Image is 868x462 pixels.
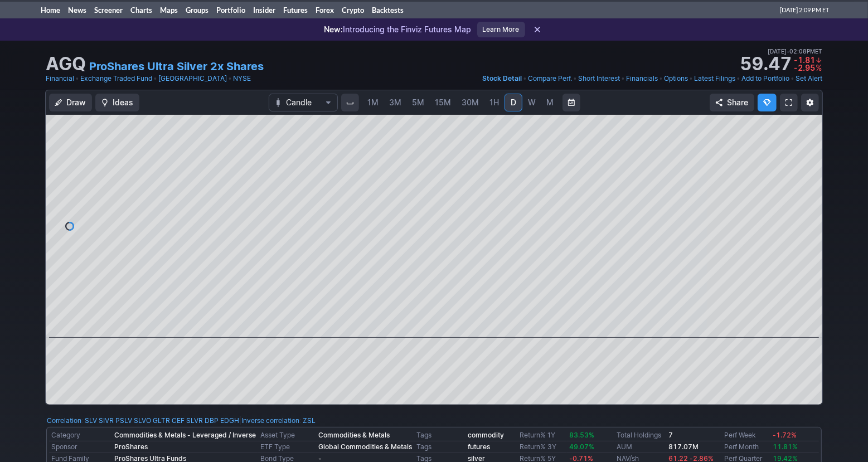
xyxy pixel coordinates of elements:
[258,430,316,441] td: Asset Type
[127,2,156,18] a: Charts
[318,442,412,451] b: Global Commodities & Metals
[212,2,249,18] a: Portfolio
[46,55,86,73] h1: AGQ
[90,2,127,18] a: Screener
[780,2,829,18] span: [DATE] 2:09 PM ET
[384,94,406,111] a: 3M
[484,94,504,111] a: 1H
[49,94,92,111] button: Draw
[338,2,368,18] a: Crypto
[736,73,740,84] span: •
[186,415,203,426] a: SLVR
[722,441,770,453] td: Perf Month
[64,2,90,18] a: News
[239,415,316,426] div: | :
[47,415,239,426] div: :
[46,73,74,84] a: Financial
[156,2,182,18] a: Maps
[468,431,505,439] a: commodity
[573,73,577,84] span: •
[727,97,748,108] span: Share
[816,63,822,72] span: %
[220,415,239,426] a: EDGH
[324,25,343,34] span: New:
[134,415,151,426] a: SLVO
[233,73,251,84] a: NYSE
[172,415,185,426] a: CEF
[477,22,525,37] a: Learn More
[341,94,359,111] button: Interval
[482,73,522,84] a: Stock Detail
[228,73,232,84] span: •
[49,430,112,441] td: Category
[414,441,466,453] td: Tags
[153,415,170,426] a: GLTR
[615,441,667,453] td: AUM
[95,94,139,111] button: Ideas
[85,415,97,426] a: SLV
[621,73,625,84] span: •
[80,73,152,84] a: Exchange Traded Fund
[517,430,567,441] td: Return% 1Y
[269,94,338,111] button: Chart Type
[668,431,673,439] b: 7
[710,94,754,111] button: Share
[249,2,279,18] a: Insider
[482,74,522,82] span: Stock Detail
[489,98,499,107] span: 1H
[569,442,594,451] span: 49.07%
[773,442,798,451] span: 11.81%
[303,415,316,426] a: ZSL
[407,94,429,111] a: 5M
[47,416,81,425] a: Correlation
[412,98,424,107] span: 5M
[205,415,219,426] a: DBP
[694,74,735,82] span: Latest Filings
[668,442,699,451] b: 817.07M
[153,73,157,84] span: •
[773,431,797,439] span: -1.72%
[66,97,86,108] span: Draw
[324,24,472,35] p: Introducing the Finviz Futures Map
[414,430,466,441] td: Tags
[468,442,491,451] a: futures
[505,94,522,111] a: D
[528,98,536,107] span: W
[241,416,299,425] a: Inverse correlation
[389,98,401,107] span: 3M
[528,73,572,84] a: Compare Perf.
[791,73,794,84] span: •
[114,431,256,439] b: Commodities & Metals - Leveraged / Inverse
[758,94,777,111] button: Explore new features
[511,98,516,107] span: D
[462,98,479,107] span: 30M
[279,2,312,18] a: Futures
[286,97,321,108] span: Candle
[796,73,822,84] a: Set Alert
[368,2,408,18] a: Backtests
[615,430,667,441] td: Total Holdings
[626,73,658,84] a: Financials
[75,73,79,84] span: •
[722,430,770,441] td: Perf Week
[362,94,384,111] a: 1M
[457,94,484,111] a: 30M
[318,431,390,439] b: Commodities & Metals
[99,415,114,426] a: SIVR
[740,55,792,73] strong: 59.47
[115,415,132,426] a: PSLV
[546,98,554,107] span: M
[794,55,815,65] span: -1.81
[741,73,789,84] a: Add to Portfolio
[523,73,527,84] span: •
[49,441,112,453] td: Sponsor
[158,73,227,84] a: [GEOGRAPHIC_DATA]
[523,94,541,111] a: W
[694,73,735,84] a: Latest Filings
[768,46,822,56] span: [DATE] 02:08PM ET
[430,94,456,111] a: 15M
[517,441,567,453] td: Return% 3Y
[578,73,620,84] a: Short Interest
[182,2,212,18] a: Groups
